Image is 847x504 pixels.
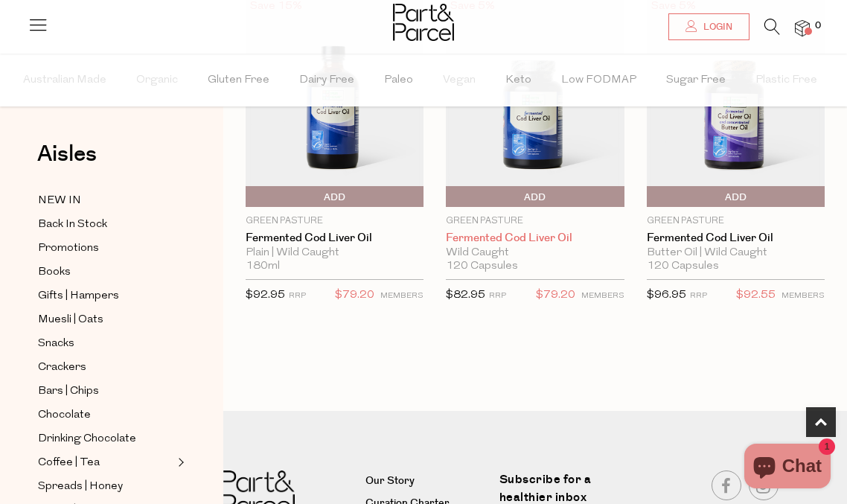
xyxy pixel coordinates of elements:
a: Drinking Chocolate [38,430,173,448]
div: Plain | Wild Caught [246,246,423,260]
span: Coffee | Tea [38,454,100,472]
a: Spreads | Honey [38,477,173,496]
span: $96.95 [647,290,686,301]
span: Gifts | Hampers [38,287,119,305]
span: Plastic Free [755,54,817,106]
a: Aisles [37,143,97,180]
a: Back In Stock [38,215,173,234]
span: Bars | Chips [38,383,99,401]
a: Fermented Cod Liver Oil [246,232,423,245]
small: RRP [690,292,707,300]
small: MEMBERS [782,292,825,300]
span: Snacks [38,335,74,353]
small: MEMBERS [581,292,624,300]
span: 120 Capsules [446,260,518,273]
span: Drinking Chocolate [38,430,136,448]
a: 0 [795,20,810,36]
a: Crackers [38,358,173,377]
a: Promotions [38,239,173,258]
a: Fermented Cod Liver Oil [647,232,825,245]
img: Part&Parcel [393,4,454,41]
a: Fermented Cod Liver Oil [446,232,624,245]
button: Add To Parcel [647,186,825,207]
span: Promotions [38,240,99,258]
span: 120 Capsules [647,260,719,273]
span: $92.95 [246,290,285,301]
span: Books [38,264,71,281]
span: Paleo [384,54,413,106]
inbox-online-store-chat: Shopify online store chat [740,444,835,492]
span: $92.55 [736,286,776,305]
span: $79.20 [335,286,374,305]
a: Coffee | Tea [38,453,173,472]
span: Australian Made [23,54,106,106]
span: Login [700,21,732,34]
small: RRP [289,292,306,300]
span: Dairy Free [299,54,354,106]
small: MEMBERS [380,292,423,300]
a: Bars | Chips [38,382,173,401]
p: Green Pasture [446,214,624,228]
a: Books [38,263,173,281]
a: Our Story [365,473,488,491]
button: Add To Parcel [446,186,624,207]
span: 0 [811,19,825,33]
span: Keto [505,54,531,106]
span: Chocolate [38,406,91,424]
span: $79.20 [536,286,575,305]
span: Low FODMAP [561,54,636,106]
a: Muesli | Oats [38,310,173,329]
p: Green Pasture [647,214,825,228]
span: Back In Stock [38,216,107,234]
span: Gluten Free [208,54,269,106]
span: Organic [136,54,178,106]
span: Vegan [443,54,476,106]
button: Expand/Collapse Coffee | Tea [174,453,185,471]
span: 180ml [246,260,280,273]
span: Spreads | Honey [38,478,123,496]
a: Snacks [38,334,173,353]
p: Green Pasture [246,214,423,228]
a: Chocolate [38,406,173,424]
span: Muesli | Oats [38,311,103,329]
span: NEW IN [38,192,81,210]
span: Aisles [37,138,97,170]
button: Add To Parcel [246,186,423,207]
a: Login [668,13,749,40]
small: RRP [489,292,506,300]
a: Gifts | Hampers [38,287,173,305]
span: Sugar Free [666,54,726,106]
span: Crackers [38,359,86,377]
a: NEW IN [38,191,173,210]
div: Butter Oil | Wild Caught [647,246,825,260]
span: $82.95 [446,290,485,301]
div: Wild Caught [446,246,624,260]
